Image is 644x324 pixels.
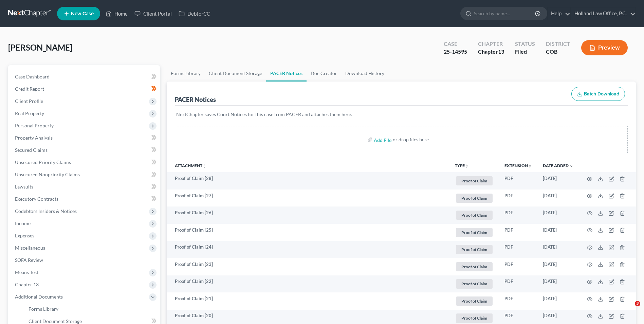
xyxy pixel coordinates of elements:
span: Codebtors Insiders & Notices [15,208,77,214]
div: 25-14595 [444,48,467,56]
a: Case Dashboard [10,71,160,83]
td: [DATE] [537,206,579,224]
span: Proof of Claim [456,194,493,203]
i: unfold_more [465,164,469,168]
a: Doc Creator [307,65,341,82]
td: [DATE] [537,241,579,258]
a: Proof of Claim [455,261,494,272]
i: unfold_more [202,164,206,168]
button: TYPEunfold_more [455,164,469,168]
a: Proof of Claim [455,295,494,307]
span: Batch Download [584,91,619,97]
button: Preview [581,40,628,55]
iframe: Intercom live chat [621,301,637,317]
a: Proof of Claim [455,244,494,255]
td: Proof of Claim [25] [167,224,449,241]
td: Proof of Claim [24] [167,241,449,258]
a: Download History [341,65,388,82]
a: Proof of Claim [455,227,494,238]
a: Lawsuits [10,181,160,193]
td: [DATE] [537,224,579,241]
td: Proof of Claim [23] [167,258,449,275]
td: PDF [499,292,537,310]
div: Chapter [478,40,504,48]
div: Case [444,40,467,48]
a: Client Portal [131,7,175,20]
a: DebtorCC [175,7,214,20]
span: Personal Property [15,123,54,128]
span: New Case [71,11,94,16]
span: 3 [635,301,640,306]
span: Proof of Claim [456,176,493,185]
span: Proof of Claim [456,245,493,254]
input: Search by name... [474,7,536,20]
span: Proof of Claim [456,228,493,237]
i: expand_more [569,164,573,168]
td: PDF [499,258,537,275]
p: NextChapter saves Court Notices for this case from PACER and attaches them here. [176,111,626,118]
a: Forms Library [23,303,160,315]
a: Extensionunfold_more [504,163,532,168]
div: or drop files here [393,136,429,143]
a: Unsecured Priority Claims [10,156,160,168]
td: PDF [499,172,537,190]
span: Proof of Claim [456,313,493,323]
span: Unsecured Nonpriority Claims [15,172,80,177]
span: Means Test [15,269,38,275]
td: [DATE] [537,292,579,310]
span: [PERSON_NAME] [8,42,72,52]
span: Unsecured Priority Claims [15,159,71,165]
a: Proof of Claim [455,312,494,324]
span: Proof of Claim [456,262,493,271]
span: Miscellaneous [15,245,45,251]
span: Proof of Claim [456,279,493,288]
span: Additional Documents [15,294,63,300]
a: Proof of Claim [455,210,494,221]
div: Status [515,40,535,48]
td: [DATE] [537,275,579,293]
span: Case Dashboard [15,74,50,79]
a: Proof of Claim [455,193,494,204]
div: Filed [515,48,535,56]
td: [DATE] [537,258,579,275]
div: District [546,40,570,48]
div: PACER Notices [175,95,216,104]
span: Proof of Claim [456,296,493,306]
a: Client Document Storage [205,65,266,82]
td: [DATE] [537,172,579,190]
a: Property Analysis [10,132,160,144]
td: Proof of Claim [22] [167,275,449,293]
span: Chapter 13 [15,282,39,287]
span: Credit Report [15,86,44,92]
span: Expenses [15,233,34,238]
a: Forms Library [167,65,205,82]
a: Executory Contracts [10,193,160,205]
td: PDF [499,190,537,207]
span: Lawsuits [15,184,33,190]
i: unfold_more [528,164,532,168]
span: Forms Library [29,306,58,312]
td: Proof of Claim [21] [167,292,449,310]
td: [DATE] [537,190,579,207]
a: Holland Law Office, P.C. [571,7,636,20]
td: PDF [499,224,537,241]
span: Client Document Storage [29,318,82,324]
td: PDF [499,206,537,224]
span: Real Property [15,110,44,116]
td: PDF [499,241,537,258]
span: Secured Claims [15,147,48,153]
a: Home [102,7,131,20]
td: Proof of Claim [27] [167,190,449,207]
a: Credit Report [10,83,160,95]
span: Income [15,220,31,226]
button: Batch Download [571,87,625,101]
span: Executory Contracts [15,196,58,202]
a: Proof of Claim [455,175,494,186]
a: Date Added expand_more [543,163,573,168]
div: Chapter [478,48,504,56]
a: Unsecured Nonpriority Claims [10,168,160,181]
span: SOFA Review [15,257,43,263]
td: PDF [499,275,537,293]
a: SOFA Review [10,254,160,266]
a: PACER Notices [266,65,307,82]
